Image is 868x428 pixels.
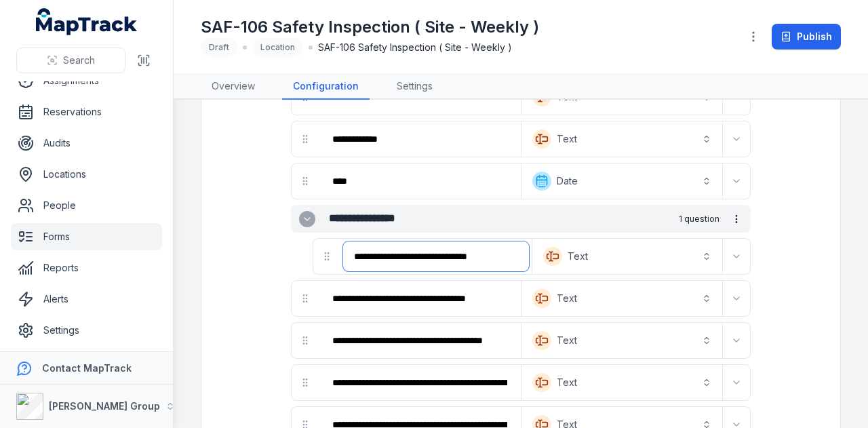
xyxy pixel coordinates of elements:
[11,130,162,157] a: Audits
[535,241,719,271] button: Text
[321,284,518,313] div: :r4n:-form-item-label
[36,8,138,35] a: MapTrack
[252,38,303,57] div: Location
[726,246,747,267] button: Expand
[321,326,518,355] div: :r4t:-form-item-label
[11,161,162,188] a: Locations
[321,124,518,154] div: :r41:-form-item-label
[300,335,311,346] svg: drag
[11,317,162,344] a: Settings
[726,372,747,393] button: Expand
[292,168,319,195] div: drag
[11,192,162,219] a: People
[300,377,311,388] svg: drag
[524,284,719,313] button: Text
[524,326,719,355] button: Text
[300,176,311,187] svg: drag
[11,286,162,313] a: Alerts
[42,362,132,374] strong: Contact MapTrack
[11,254,162,281] a: Reports
[321,166,518,196] div: :r47:-form-item-label
[343,241,529,271] div: :r4h:-form-item-label
[201,38,237,57] div: Draft
[11,223,162,250] a: Forms
[201,16,539,38] h1: SAF-106 Safety Inspection ( Site - Weekly )
[725,208,748,231] button: more-detail
[726,170,747,192] button: Expand
[772,24,841,50] button: Publish
[318,41,512,54] span: SAF-106 Safety Inspection ( Site - Weekly )
[292,327,319,354] div: drag
[726,330,747,351] button: Expand
[292,125,319,153] div: drag
[321,368,518,397] div: :r53:-form-item-label
[292,285,319,312] div: drag
[11,98,162,125] a: Reservations
[299,211,315,227] button: Expand
[679,214,719,225] span: 1 question
[282,74,370,100] a: Configuration
[386,74,443,100] a: Settings
[201,74,266,100] a: Overview
[321,251,332,262] svg: drag
[292,369,319,396] div: drag
[524,368,719,397] button: Text
[49,400,160,412] strong: [PERSON_NAME] Group
[300,134,311,144] svg: drag
[524,124,719,154] button: Text
[726,128,747,150] button: Expand
[313,243,340,270] div: drag
[524,166,719,196] button: Date
[16,47,125,73] button: Search
[726,288,747,309] button: Expand
[300,293,311,304] svg: drag
[63,54,95,67] span: Search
